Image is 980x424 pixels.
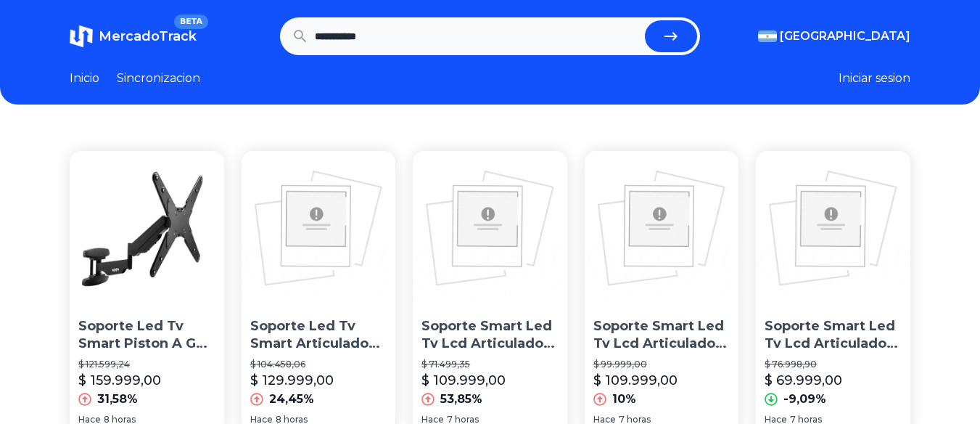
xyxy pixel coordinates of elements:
[765,370,842,391] p: $ 69.999,00
[70,25,93,48] img: MercadoTrack
[765,359,902,370] p: $ 76.998,90
[421,359,559,370] p: $ 71.499,35
[421,370,506,391] p: $ 109.999,00
[765,317,902,354] p: Soporte Smart Led Tv Lcd Articulado 40 42 50 55 65 Pulgadas
[839,70,910,87] button: Iniciar sesion
[593,359,730,370] p: $ 99.999,00
[250,317,387,354] p: Soporte Led Tv Smart Articulado Móvil [PHONE_NUMBER] 65
[70,151,224,306] img: Soporte Led Tv Smart Piston A Gas 43 49 50 55 65 75 Iofi
[783,391,826,408] p: -9,09%
[593,317,730,354] p: Soporte Smart Led Tv Lcd Articulado 40 42 50 55 65 Pulgadas
[413,151,567,306] img: Soporte Smart Led Tv Lcd Articulado 40 42 50 55 65 Pulgadas
[756,151,910,306] img: Soporte Smart Led Tv Lcd Articulado 40 42 50 55 65 Pulgadas
[78,317,215,354] p: Soporte Led Tv Smart Piston A Gas 43 49 50 55 65 75 Iofi
[70,70,99,87] a: Inicio
[250,370,334,391] p: $ 129.999,00
[269,391,314,408] p: 24,45%
[70,25,197,48] a: MercadoTrackBETA
[593,370,678,391] p: $ 109.999,00
[78,359,215,370] p: $ 121.599,24
[612,391,636,408] p: 10%
[78,370,161,391] p: $ 159.999,00
[174,15,208,29] span: BETA
[780,28,910,45] span: [GEOGRAPHIC_DATA]
[250,359,387,370] p: $ 104.458,06
[758,28,910,45] button: [GEOGRAPHIC_DATA]
[421,317,559,354] p: Soporte Smart Led Tv Lcd Articulado 40 42 50 55 65 Pulgadas
[99,28,197,44] span: MercadoTrack
[440,391,482,408] p: 53,85%
[585,151,739,306] img: Soporte Smart Led Tv Lcd Articulado 40 42 50 55 65 Pulgadas
[242,151,396,306] img: Soporte Led Tv Smart Articulado Móvil 32 42 40 43 50 55 65
[97,391,138,408] p: 31,58%
[758,30,777,42] img: Argentina
[117,70,200,87] a: Sincronizacion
